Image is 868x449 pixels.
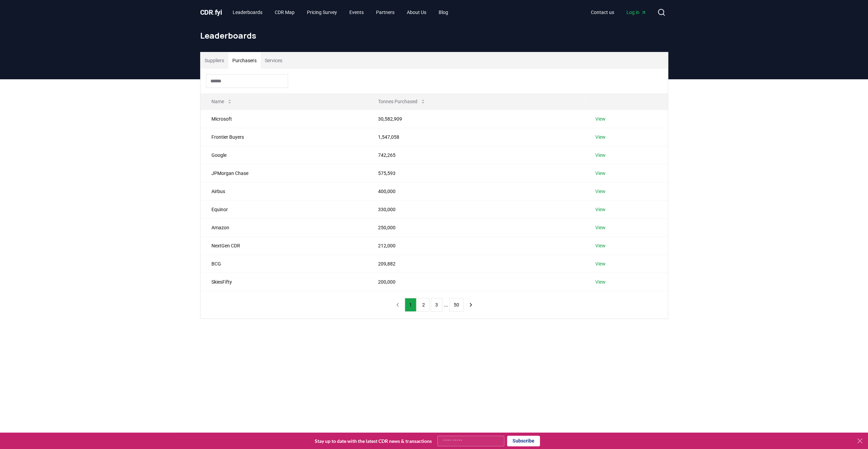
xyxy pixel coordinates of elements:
a: CDR Map [269,6,300,18]
a: View [595,242,606,249]
button: next page [465,298,477,312]
button: 1 [405,298,416,312]
a: CDR.fyi [200,8,222,17]
button: 50 [449,298,464,312]
h1: Leaderboards [200,30,668,41]
a: View [595,188,606,195]
a: Log in [621,6,652,18]
a: View [595,152,606,159]
span: Log in [626,9,646,16]
td: Equinor [200,200,367,218]
td: Microsoft [200,110,367,128]
td: Airbus [200,182,367,200]
a: View [595,134,606,140]
a: View [595,206,606,213]
td: Amazon [200,218,367,236]
li: ... [444,301,448,309]
td: JPMorgan Chase [200,164,367,182]
button: Purchasers [228,52,261,69]
td: 200,000 [367,273,584,291]
td: SkiesFifty [200,273,367,291]
a: Pricing Survey [301,6,342,18]
td: 575,593 [367,164,584,182]
button: 2 [418,298,429,312]
a: Leaderboards [227,6,268,18]
td: BCG [200,255,367,273]
a: Contact us [585,6,620,18]
a: Blog [433,6,454,18]
a: About Us [401,6,432,18]
td: 250,000 [367,218,584,236]
button: Name [206,95,238,108]
span: CDR fyi [200,8,222,16]
td: Google [200,146,367,164]
button: Tonnes Purchased [373,95,431,108]
td: Frontier Buyers [200,128,367,146]
nav: Main [227,6,454,18]
span: . [213,8,215,16]
td: 1,547,058 [367,128,584,146]
a: View [595,278,606,285]
a: View [595,260,606,267]
td: 212,000 [367,236,584,255]
a: Events [344,6,369,18]
td: 330,000 [367,200,584,218]
a: View [595,224,606,231]
td: 400,000 [367,182,584,200]
td: 30,582,909 [367,110,584,128]
button: Suppliers [200,52,228,69]
a: Partners [371,6,400,18]
td: NextGen CDR [200,236,367,255]
button: Services [261,52,286,69]
nav: Main [585,6,652,18]
td: 209,882 [367,255,584,273]
button: 3 [431,298,442,312]
a: View [595,170,606,177]
td: 742,265 [367,146,584,164]
a: View [595,115,606,122]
